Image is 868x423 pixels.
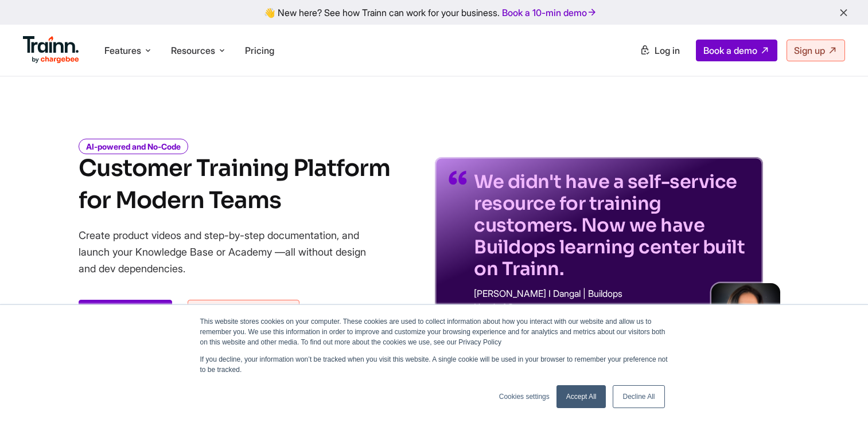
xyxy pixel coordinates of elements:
i: AI-powered and No-Code [79,139,188,154]
p: [PERSON_NAME] I Dangal | Buildops [474,289,749,298]
a: Cookies settings [499,391,550,402]
a: Log in [633,40,687,61]
span: Features [104,44,141,57]
img: quotes-purple.41a7099.svg [449,171,467,185]
span: Log in [655,45,680,56]
a: Book a demo [696,40,777,61]
a: Get a Demo [79,300,172,327]
p: Head of Support [474,303,749,312]
span: Resources [171,44,215,57]
img: sabina-buildops.d2e8138.png [711,283,780,352]
img: Trainn Logo [23,36,79,64]
p: This website stores cookies on your computer. These cookies are used to collect information about... [200,316,668,347]
p: We didn't have a self-service resource for training customers. Now we have Buildops learning cent... [474,171,749,280]
a: Pricing [245,45,274,56]
p: Create product videos and step-by-step documentation, and launch your Knowledge Base or Academy —... [79,227,383,277]
a: Sign up for free [188,300,299,327]
h1: Customer Training Platform for Modern Teams [79,152,390,217]
a: Accept All [556,385,606,408]
a: Book a 10-min demo [500,5,600,21]
a: Sign up [787,40,845,61]
div: 👋 New here? See how Trainn can work for your business. [7,7,861,18]
span: Sign up [794,45,825,56]
p: If you decline, your information won’t be tracked when you visit this website. A single cookie wi... [200,354,668,375]
span: Book a demo [703,45,757,56]
a: Decline All [613,385,664,408]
